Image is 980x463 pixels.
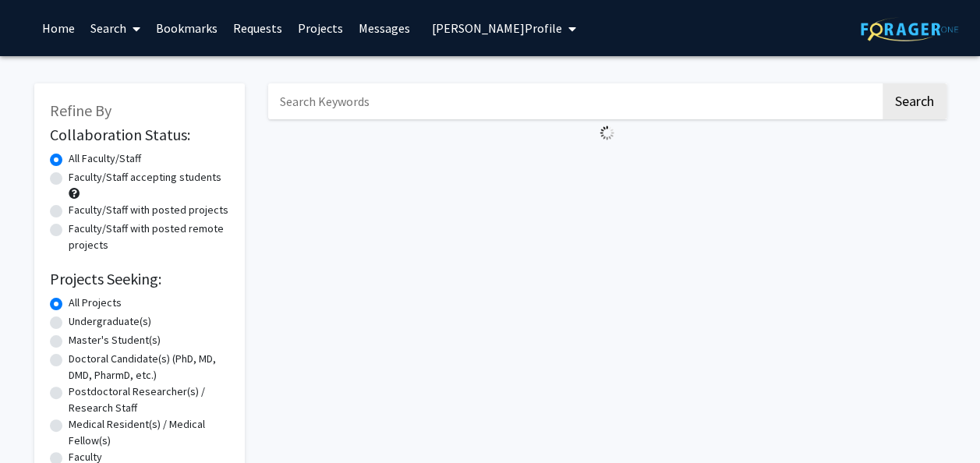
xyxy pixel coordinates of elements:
[268,83,880,119] input: Search Keywords
[50,270,229,288] h2: Projects Seeking:
[148,1,225,55] a: Bookmarks
[69,351,229,383] label: Doctoral Candidate(s) (PhD, MD, DMD, PharmD, etc.)
[225,1,290,55] a: Requests
[69,202,228,218] label: Faculty/Staff with posted projects
[69,150,141,167] label: All Faculty/Staff
[69,383,229,416] label: Postdoctoral Researcher(s) / Research Staff
[69,221,229,253] label: Faculty/Staff with posted remote projects
[593,119,621,147] img: Loading
[290,1,351,55] a: Projects
[83,1,148,55] a: Search
[50,125,229,144] h2: Collaboration Status:
[69,332,161,348] label: Master's Student(s)
[883,83,946,119] button: Search
[69,313,151,330] label: Undergraduate(s)
[268,147,946,182] nav: Page navigation
[69,295,122,311] label: All Projects
[50,101,111,120] span: Refine By
[432,20,562,36] span: [PERSON_NAME] Profile
[69,169,221,186] label: Faculty/Staff accepting students
[69,416,229,449] label: Medical Resident(s) / Medical Fellow(s)
[34,1,83,55] a: Home
[861,17,958,41] img: ForagerOne Logo
[351,1,418,55] a: Messages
